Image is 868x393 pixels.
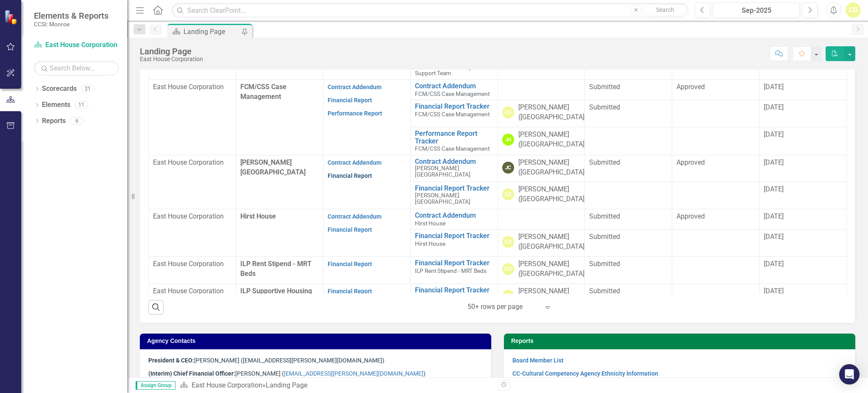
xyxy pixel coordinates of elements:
span: Hirst House [415,240,445,247]
a: Financial Report Tracker [415,232,493,240]
span: Submitted [589,158,620,166]
a: CC-Cultural Competency Agency Ethnicity Information [512,370,658,377]
a: Financial Report Tracker [415,286,493,294]
td: Double-Click to Edit Right Click for Context Menu [410,209,498,230]
td: Double-Click to Edit [672,230,759,257]
td: Double-Click to Edit [672,100,759,127]
div: CG [502,236,514,248]
button: Search [644,4,686,16]
a: Financial Report [328,261,372,267]
span: Approved [676,158,705,166]
img: ClearPoint Strategy [4,9,19,24]
strong: President & CEO: [148,357,194,364]
span: [DATE] [764,287,784,295]
div: East House Corporation [140,56,203,62]
div: Landing Page [140,47,203,56]
div: Sep-2025 [716,6,797,16]
input: Search ClearPoint... [172,3,688,18]
p: East House Corporation [153,158,231,168]
td: Double-Click to Edit [672,182,759,209]
span: Submitted [589,233,620,241]
td: Double-Click to Edit [585,155,672,182]
div: [PERSON_NAME] ([GEOGRAPHIC_DATA]) [518,103,587,122]
div: [PERSON_NAME] ([GEOGRAPHIC_DATA]) [518,286,587,306]
a: Contract Addendum [415,82,493,90]
span: ILP Supportive Housing [240,287,312,295]
div: Open Intercom Messenger [839,364,860,385]
span: FCM/CSS Case Management [415,90,490,97]
div: CG [502,263,514,275]
div: [PERSON_NAME] ([GEOGRAPHIC_DATA]) [518,185,587,204]
span: ILP Rent Stipend - MRT Beds [415,267,487,274]
div: 6 [70,117,83,124]
a: East House Corporation [192,381,262,389]
a: Financial Report [328,97,372,104]
span: ILP Rent Stipend - MRT Beds [240,260,312,278]
span: [PERSON_NAME] ( ) [148,370,426,377]
span: Hirst House [415,220,445,227]
div: 11 [75,101,88,109]
td: Double-Click to Edit Right Click for Context Menu [410,284,498,311]
span: [DATE] [764,158,784,166]
div: [PERSON_NAME] ([GEOGRAPHIC_DATA]) [518,259,587,279]
td: Double-Click to Edit Right Click for Context Menu [410,100,498,127]
a: Scorecards [42,84,77,94]
span: Submitted [589,103,620,111]
td: Double-Click to Edit Right Click for Context Menu [410,230,498,257]
span: [DATE] [764,260,784,268]
span: [DATE] [764,130,784,138]
td: Double-Click to Edit [585,100,672,127]
span: FCM/CSS Case Management [240,83,287,101]
div: JC [502,162,514,174]
td: Double-Click to Edit [585,284,672,311]
a: Board Member List [512,357,564,364]
p: East House Corporation [153,212,231,222]
div: Landing Page [266,381,307,389]
td: Double-Click to Edit [672,284,759,311]
div: CG [502,188,514,200]
td: Double-Click to Edit [585,127,672,155]
button: Sep-2025 [713,3,800,18]
div: Landing Page [184,26,239,37]
span: [PERSON_NAME][GEOGRAPHIC_DATA] [240,158,306,176]
div: CG [502,107,514,118]
td: Double-Click to Edit [672,209,759,230]
td: Double-Click to Edit [585,80,672,100]
span: FCM/CSS Case Management [415,111,490,118]
td: Double-Click to Edit Right Click for Context Menu [410,127,498,155]
h3: Reports [511,338,851,344]
span: Submitted [589,260,620,268]
div: [PERSON_NAME] ([GEOGRAPHIC_DATA]) [518,232,587,252]
td: Double-Click to Edit Right Click for Context Menu [410,80,498,100]
span: Approved [676,212,705,220]
div: CG [502,290,514,302]
span: [DATE] [764,83,784,91]
td: Double-Click to Edit [672,155,759,182]
span: Approved [676,83,705,91]
span: Submitted [589,287,620,295]
a: Financial Report [328,226,372,233]
a: Contract Addendum [415,158,493,166]
span: Submitted [589,83,620,91]
a: Performance Report Tracker [415,130,493,145]
a: East House Corporation [34,40,119,50]
button: CG [846,3,861,18]
span: [DATE] [764,233,784,241]
td: Double-Click to Edit [585,209,672,230]
a: Contract Addendum [415,212,493,219]
p: East House Corporation [153,82,231,92]
td: Double-Click to Edit [672,256,759,284]
div: » [180,381,491,390]
span: Submitted [589,212,620,220]
a: Financial Report [328,288,372,295]
div: JH [502,134,514,146]
div: [PERSON_NAME] ([GEOGRAPHIC_DATA]) [518,130,587,149]
td: Double-Click to Edit [585,256,672,284]
a: Contract Addendum [328,84,381,90]
a: Financial Report Tracker [415,103,493,110]
div: [PERSON_NAME] ([GEOGRAPHIC_DATA]) [518,158,587,177]
input: Search Below... [34,61,119,76]
a: [EMAIL_ADDRESS][PERSON_NAME][DOMAIN_NAME] [284,370,423,377]
td: Double-Click to Edit Right Click for Context Menu [410,155,498,182]
a: Performance Report [328,110,382,117]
